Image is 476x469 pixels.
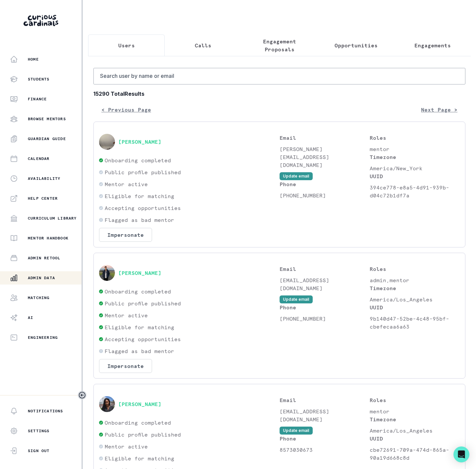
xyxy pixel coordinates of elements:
[370,172,460,180] p: UUID
[105,204,181,212] p: Accepting opportunities
[370,427,460,435] p: America/Los_Angeles
[28,275,55,281] p: Admin Data
[413,103,465,116] button: Next Page >
[370,295,460,303] p: America/Los_Angeles
[280,265,370,273] p: Email
[280,191,370,199] p: [PHONE_NUMBER]
[105,168,181,176] p: Public profile published
[105,323,174,331] p: Eligible for matching
[370,284,460,292] p: Timezone
[280,134,370,142] p: Email
[105,299,181,307] p: Public profile published
[28,315,33,320] p: AI
[105,311,148,319] p: Mentor active
[105,347,174,355] p: Flagged as bad mentor
[105,419,171,427] p: Onboarding completed
[280,315,370,323] p: [PHONE_NUMBER]
[105,454,174,462] p: Eligible for matching
[28,196,58,201] p: Help Center
[28,255,60,261] p: Admin Retool
[93,90,465,98] b: 15290 Total Results
[118,138,161,145] button: [PERSON_NAME]
[280,180,370,188] p: Phone
[28,176,60,181] p: Availability
[247,37,312,53] p: Engagement Proposals
[370,153,460,161] p: Timezone
[370,303,460,311] p: UUID
[28,335,58,340] p: Engineering
[280,145,370,169] p: [PERSON_NAME][EMAIL_ADDRESS][DOMAIN_NAME]
[28,116,66,122] p: Browse Mentors
[370,265,460,273] p: Roles
[28,96,47,102] p: Finance
[28,77,50,82] p: Students
[370,145,460,153] p: mentor
[28,156,50,161] p: Calendar
[280,407,370,423] p: [EMAIL_ADDRESS][DOMAIN_NAME]
[28,235,69,241] p: Mentor Handbook
[105,431,181,439] p: Public profile published
[105,156,171,164] p: Onboarding completed
[105,287,171,295] p: Onboarding completed
[370,183,460,199] p: 394ce778-e8a5-4d91-939b-d04c72b1df7a
[280,295,313,303] button: Update email
[370,276,460,284] p: admin,mentor
[105,192,174,200] p: Eligible for matching
[370,315,460,331] p: 9b140d47-52be-4c48-95bf-cbefecaa6a63
[370,407,460,415] p: mentor
[28,408,63,414] p: Notifications
[105,443,148,450] p: Mentor active
[280,276,370,292] p: [EMAIL_ADDRESS][DOMAIN_NAME]
[280,427,313,435] button: Update email
[78,391,86,399] button: Toggle sidebar
[280,446,370,454] p: 8573030673
[28,216,77,221] p: Curriculum Library
[370,164,460,172] p: America/New_York
[280,303,370,311] p: Phone
[28,448,50,453] p: Sign Out
[370,435,460,443] p: UUID
[24,15,58,26] img: Curious Cardinals Logo
[105,335,181,343] p: Accepting opportunities
[453,446,469,462] div: Open Intercom Messenger
[118,401,161,407] button: [PERSON_NAME]
[93,103,159,116] button: < Previous Page
[28,428,50,434] p: Settings
[28,57,39,62] p: Home
[118,41,135,49] p: Users
[335,41,378,49] p: Opportunities
[28,295,50,300] p: Matching
[370,396,460,404] p: Roles
[99,228,152,242] button: Impersonate
[370,415,460,423] p: Timezone
[28,136,66,141] p: Guardian Guide
[105,216,174,224] p: Flagged as bad mentor
[370,134,460,142] p: Roles
[195,41,211,49] p: Calls
[105,180,148,188] p: Mentor active
[414,41,451,49] p: Engagements
[280,396,370,404] p: Email
[280,172,313,180] button: Update email
[99,359,152,373] button: Impersonate
[280,435,370,443] p: Phone
[118,270,161,276] button: [PERSON_NAME]
[370,446,460,462] p: cbe72691-709a-474d-865a-90a19d668c8d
